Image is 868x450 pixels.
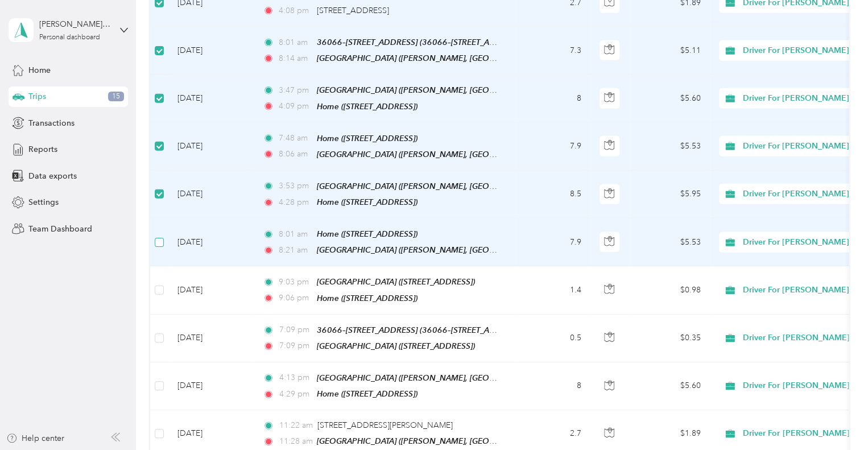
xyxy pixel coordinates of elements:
[515,266,590,314] td: 1.4
[168,218,254,266] td: [DATE]
[515,75,590,122] td: 8
[168,315,254,362] td: [DATE]
[630,123,710,171] td: $5.53
[279,5,311,17] span: 4:08 pm
[317,245,804,255] span: [GEOGRAPHIC_DATA] ([PERSON_NAME], [GEOGRAPHIC_DATA], [GEOGRAPHIC_DATA], [GEOGRAPHIC_DATA], [GEOGR...
[168,27,254,75] td: [DATE]
[317,38,525,47] span: 36066–[STREET_ADDRESS] (36066–[STREET_ADDRESS])
[28,143,57,155] span: Reports
[317,389,418,398] span: Home ([STREET_ADDRESS])
[317,197,418,207] span: Home ([STREET_ADDRESS])
[279,196,311,209] span: 4:28 pm
[279,371,311,384] span: 4:13 pm
[630,75,710,122] td: $5.60
[279,419,312,432] span: 11:22 am
[743,332,849,344] span: Driver For [PERSON_NAME]
[317,85,804,95] span: [GEOGRAPHIC_DATA] ([PERSON_NAME], [GEOGRAPHIC_DATA], [GEOGRAPHIC_DATA], [GEOGRAPHIC_DATA], [GEOGR...
[630,266,710,314] td: $0.98
[743,379,849,392] span: Driver For [PERSON_NAME]
[28,170,77,182] span: Data exports
[743,427,849,440] span: Driver For [PERSON_NAME]
[317,102,418,111] span: Home ([STREET_ADDRESS])
[28,196,59,208] span: Settings
[279,180,311,192] span: 3:53 pm
[279,228,311,241] span: 8:01 am
[39,18,110,30] div: [PERSON_NAME][EMAIL_ADDRESS][DOMAIN_NAME]
[317,341,475,350] span: [GEOGRAPHIC_DATA] ([STREET_ADDRESS])
[279,36,311,49] span: 8:01 am
[39,34,100,41] div: Personal dashboard
[317,277,475,286] span: [GEOGRAPHIC_DATA] ([STREET_ADDRESS])
[317,53,804,63] span: [GEOGRAPHIC_DATA] ([PERSON_NAME], [GEOGRAPHIC_DATA], [GEOGRAPHIC_DATA], [GEOGRAPHIC_DATA], [GEOGR...
[317,436,804,446] span: [GEOGRAPHIC_DATA] ([PERSON_NAME], [GEOGRAPHIC_DATA], [GEOGRAPHIC_DATA], [GEOGRAPHIC_DATA], [GEOGR...
[317,6,389,15] span: [STREET_ADDRESS]
[108,92,124,102] span: 15
[317,373,804,383] span: [GEOGRAPHIC_DATA] ([PERSON_NAME], [GEOGRAPHIC_DATA], [GEOGRAPHIC_DATA], [GEOGRAPHIC_DATA], [GEOGR...
[279,132,311,145] span: 7:48 am
[279,244,311,257] span: 8:21 am
[630,218,710,266] td: $5.53
[279,388,311,401] span: 4:29 pm
[28,90,46,102] span: Trips
[317,181,804,191] span: [GEOGRAPHIC_DATA] ([PERSON_NAME], [GEOGRAPHIC_DATA], [GEOGRAPHIC_DATA], [GEOGRAPHIC_DATA], [GEOGR...
[28,117,75,129] span: Transactions
[515,362,590,410] td: 8
[279,84,311,97] span: 3:47 pm
[279,340,311,352] span: 7:09 pm
[28,223,92,235] span: Team Dashboard
[168,123,254,171] td: [DATE]
[317,325,525,335] span: 36066–[STREET_ADDRESS] (36066–[STREET_ADDRESS])
[515,27,590,75] td: 7.3
[279,52,311,65] span: 8:14 am
[804,386,868,450] iframe: Everlance-gr Chat Button Frame
[317,294,418,303] span: Home ([STREET_ADDRESS])
[515,171,590,218] td: 8.5
[743,236,849,249] span: Driver For [PERSON_NAME]
[630,27,710,75] td: $5.11
[279,435,311,448] span: 11:28 am
[279,324,311,336] span: 7:09 pm
[743,188,849,200] span: Driver For [PERSON_NAME]
[630,171,710,218] td: $5.95
[317,420,453,430] span: [STREET_ADDRESS][PERSON_NAME]
[279,100,311,113] span: 4:09 pm
[168,171,254,218] td: [DATE]
[279,148,311,160] span: 8:06 am
[6,432,64,444] button: Help center
[743,284,849,296] span: Driver For [PERSON_NAME]
[317,134,418,143] span: Home ([STREET_ADDRESS])
[168,266,254,314] td: [DATE]
[515,123,590,171] td: 7.9
[317,229,418,238] span: Home ([STREET_ADDRESS])
[743,140,849,152] span: Driver For [PERSON_NAME]
[515,218,590,266] td: 7.9
[630,362,710,410] td: $5.60
[168,75,254,122] td: [DATE]
[168,362,254,410] td: [DATE]
[630,315,710,362] td: $0.35
[28,64,51,76] span: Home
[743,92,849,105] span: Driver For [PERSON_NAME]
[279,276,311,288] span: 9:03 pm
[515,315,590,362] td: 0.5
[279,292,311,304] span: 9:06 pm
[317,150,804,159] span: [GEOGRAPHIC_DATA] ([PERSON_NAME], [GEOGRAPHIC_DATA], [GEOGRAPHIC_DATA], [GEOGRAPHIC_DATA], [GEOGR...
[743,44,849,57] span: Driver For [PERSON_NAME]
